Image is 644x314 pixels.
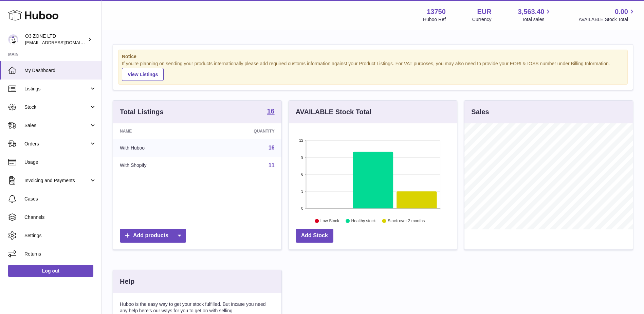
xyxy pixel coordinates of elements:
a: 16 [267,108,274,116]
div: If you're planning on sending your products internationally please add required customs informati... [122,60,624,81]
span: My Dashboard [24,67,96,74]
span: Sales [24,122,89,129]
span: Returns [24,251,96,257]
div: Huboo Ref [423,16,446,23]
text: 0 [301,206,303,210]
span: [EMAIL_ADDRESS][DOMAIN_NAME] [25,40,100,45]
a: 0.00 AVAILABLE Stock Total [578,7,636,23]
td: With Shopify [113,157,204,174]
strong: 13750 [427,7,446,16]
div: O3 ZONE LTD [25,33,86,46]
text: 3 [301,189,303,193]
a: View Listings [122,68,164,81]
a: Add Stock [296,229,333,243]
h3: Help [120,277,134,286]
strong: 16 [267,108,274,115]
strong: Notice [122,53,624,60]
span: Listings [24,86,89,92]
a: 11 [269,162,275,168]
a: 3,563.40 Total sales [518,7,552,23]
span: Channels [24,214,96,221]
td: With Huboo [113,139,204,157]
text: 9 [301,155,303,159]
span: Cases [24,196,96,202]
a: Log out [8,265,93,277]
text: 6 [301,172,303,176]
a: 16 [269,145,275,151]
span: AVAILABLE Stock Total [578,16,636,23]
text: 12 [299,138,303,142]
img: hello@o3zoneltd.co.uk [8,34,18,45]
text: Healthy stock [351,219,376,223]
span: Stock [24,104,89,110]
span: Usage [24,159,96,165]
span: Orders [24,141,89,147]
span: Settings [24,232,96,239]
th: Name [113,123,204,139]
span: Total sales [522,16,552,23]
h3: Sales [471,107,489,117]
p: Huboo is the easy way to get your stock fulfilled. But incase you need any help here's our ways f... [120,301,275,314]
div: Currency [472,16,492,23]
text: Low Stock [320,219,339,223]
th: Quantity [204,123,281,139]
text: Stock over 2 months [388,219,425,223]
strong: EUR [477,7,491,16]
span: 0.00 [615,7,628,16]
span: Invoicing and Payments [24,177,89,184]
h3: AVAILABLE Stock Total [296,107,371,117]
span: 3,563.40 [518,7,545,16]
a: Add products [120,229,186,243]
h3: Total Listings [120,107,164,117]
